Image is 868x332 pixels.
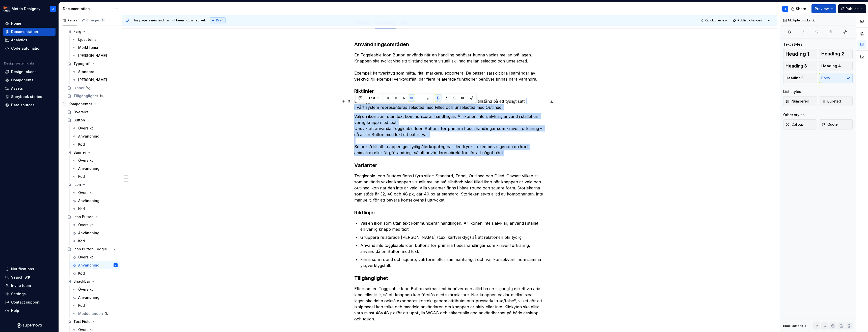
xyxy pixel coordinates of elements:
span: 6 [101,18,105,22]
a: Översikt [70,156,120,164]
a: Användning [70,229,120,237]
div: Invite team [11,283,31,288]
div: Text styles [783,42,802,47]
div: J [52,7,54,11]
div: Button [73,118,85,123]
button: Heading 2 [819,49,853,59]
div: Banner [73,150,86,155]
button: Heading 4 [819,61,853,71]
div: Färg [73,29,81,34]
div: Kod [78,271,85,276]
button: Search ⌘K [3,273,56,281]
div: Kod [78,206,85,211]
span: Heading 3 [785,63,807,69]
div: Användning [78,134,99,139]
button: Metria DesignsystemJ [1,3,58,14]
button: Numbered [783,96,817,106]
span: Quote [821,122,838,127]
a: Banner [65,148,120,156]
span: Publish [846,6,859,11]
div: Kod [78,174,85,179]
a: [PERSON_NAME] [70,52,120,60]
span: Heading 5 [785,76,804,81]
a: Standard [70,68,120,76]
span: Publish changes [738,18,762,22]
div: Komponenter [61,100,120,108]
a: AnvändningJ [70,261,120,269]
button: Callout [783,119,817,129]
span: Heading 4 [821,63,841,69]
p: Använd inte toggleable icon buttons för primära flödeshandlingar som kräver förklaring, använd då... [360,242,545,254]
div: Kod [78,142,85,147]
a: Kod [70,140,120,148]
a: Typografi [65,60,120,68]
p: Finns som round och square, välj form efter sammanhanget och var konsekvent inom samma yta/verkty... [360,256,545,269]
div: Användning [78,295,99,300]
div: Användning [78,230,99,236]
button: Quote [819,119,853,129]
div: Standard [78,69,94,74]
a: Design tokens [3,68,56,76]
a: Ljust tema [70,36,120,44]
div: Icon [73,182,81,187]
p: Välj en ikon som utan text kommunicerar handlingen. Är ikonen inte självklar, använd i stället en... [354,113,545,156]
a: Snackbar [65,277,120,285]
a: Kod [70,302,120,310]
div: Översikt [78,222,93,227]
h4: Riktlinjer [354,88,545,94]
a: Supernova Logo [17,323,42,328]
div: Design system data [4,61,34,65]
a: [PERSON_NAME] [70,76,120,84]
h3: Tillgänglighet [354,275,545,282]
div: Ikoner [73,85,85,90]
div: Help [11,308,19,313]
span: Quick preview [705,18,727,22]
p: Välj en ikon som utan text kommunicerar handlingen. Är ikonen inte självklar, använd i stället en... [360,220,545,232]
button: Bulleted [819,96,853,106]
div: Kod [78,303,85,308]
button: Preview [811,4,836,13]
span: Text [368,96,375,100]
a: Översikt [65,108,120,116]
a: Översikt [70,253,120,261]
a: Ikoner [65,84,120,92]
a: Analytics [3,36,56,44]
div: Användning [78,166,99,171]
div: Assets [11,86,23,91]
a: Code automation [3,44,56,52]
h3: Riktlinjer [354,209,545,216]
div: List styles [783,89,801,94]
a: Kod [70,173,120,181]
div: Analytics [11,38,27,43]
div: Icon Button Toggleable [73,247,112,252]
a: Invite team [3,282,56,290]
a: Mörkt tema [70,44,120,52]
h3: Användningsområden [354,41,545,48]
a: Settings [3,290,56,298]
a: Kod [70,269,120,277]
img: fcc7d103-c4a6-47df-856c-21dae8b51a16.png [4,6,10,12]
p: Gruppera relaterade [PERSON_NAME] (t.ex. kartverktyg) så att relationen blir tydlig. [360,234,545,240]
span: This page is new and has not been published yet. [132,18,206,22]
div: Komponenter [69,102,92,107]
div: J [115,263,116,268]
div: Mörkt tema [78,45,98,50]
button: Notifications [3,265,56,273]
a: Text Field [65,318,120,326]
div: Storybook stories [11,94,42,99]
a: Icon Button [65,213,120,221]
button: Quick preview [699,17,729,24]
button: Contact support [3,298,56,306]
div: Icon Button [73,214,94,219]
a: Components [3,76,56,84]
a: Användning [70,293,120,302]
div: Pages [63,18,77,22]
div: Text Field [73,319,91,324]
button: Share [789,4,809,13]
a: Tillgänglighet [65,92,120,100]
span: Bulleted [821,99,841,104]
a: Kod [70,237,120,245]
button: Heading 5 [783,73,817,83]
div: Översikt [78,158,93,163]
a: Icon [65,181,120,189]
